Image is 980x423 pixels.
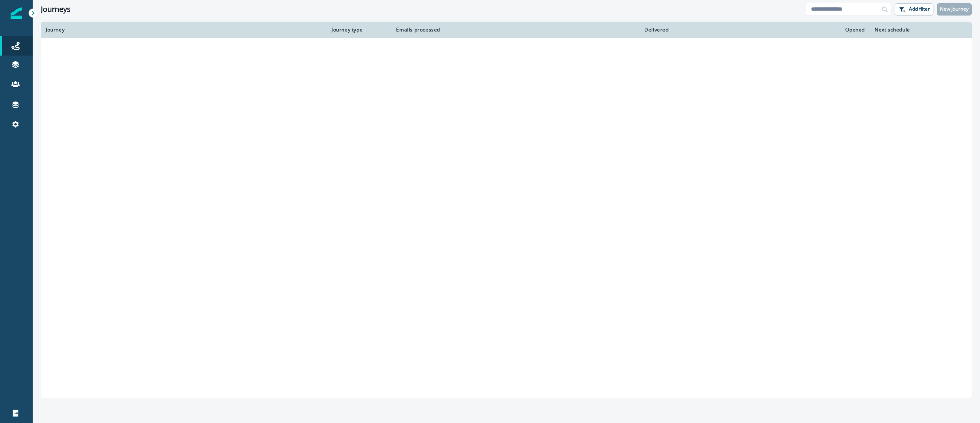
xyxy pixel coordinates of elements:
div: Opened [679,27,865,33]
div: Delivered [450,27,669,33]
button: Add filter [895,3,933,16]
p: Add filter [909,6,930,12]
p: New journey [940,6,969,12]
div: Journey [46,27,322,33]
div: Next schedule [875,27,947,33]
button: New journey [937,3,972,16]
div: Emails processed [393,27,440,33]
h1: Journeys [41,5,71,14]
img: Inflection [11,7,22,19]
div: Journey type [332,27,383,33]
